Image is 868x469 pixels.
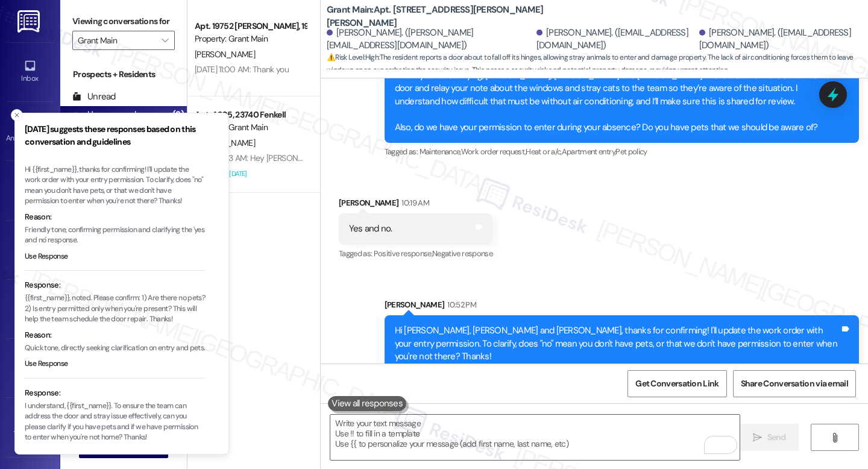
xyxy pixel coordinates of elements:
[195,109,306,121] div: Apt. A205, 23740 Fenkell
[25,123,206,148] h3: [DATE] suggests these responses based on this conversation and guidelines
[25,359,68,370] button: Use Response
[25,225,206,246] p: Friendly tone, confirming permission and clarifying the 'yes and no' response.
[25,401,206,443] p: I understand, {{first_name}}. To ensure the team can address the door and stray issue effectively...
[25,293,206,325] p: {{first_name}}, noted. Please confirm: 1) Are there no pets? 2) Is entry permitted only when you'...
[432,248,492,259] span: Negative response
[6,411,54,444] a: Templates •
[195,49,255,60] span: [PERSON_NAME]
[6,174,54,207] a: Site Visit •
[25,343,206,354] p: Quick tone, directly seeking clarification on entry and pets.
[536,27,696,52] div: [PERSON_NAME]. ([EMAIL_ADDRESS][DOMAIN_NAME])
[526,146,561,157] span: Heat or a/c ,
[395,69,840,134] div: Thank you for clarifying, [PERSON_NAME], [PERSON_NAME] and [PERSON_NAME]. I’ll create a work orde...
[25,387,206,399] div: Response:
[733,370,856,397] button: Share Conversation via email
[25,165,206,207] p: Hi {{first_name}}, thanks for confirming! I'll update the work order with your entry permission. ...
[162,36,168,45] i: 
[25,329,206,341] div: Reason:
[195,33,306,45] div: Property: Grant Main
[6,292,54,325] a: Buildings
[195,20,306,33] div: Apt. 19752 [PERSON_NAME], 19752 [PERSON_NAME]
[78,31,156,50] input: All communities
[444,298,476,311] div: 10:52 PM
[11,109,23,121] button: Close toast
[635,377,719,390] span: Get Conversation Link
[6,233,54,266] a: Insights •
[72,90,116,103] div: Unread
[25,279,206,291] div: Response:
[398,197,429,209] div: 10:19 AM
[327,51,868,77] span: : The resident reports a door about to fall off its hinges, allowing stray animals to enter and d...
[193,166,307,181] div: Archived on [DATE]
[562,146,616,157] span: Apartment entry ,
[195,64,289,75] div: [DATE] 11:00 AM: Thank you
[330,415,740,460] textarea: To enrich screen reader interactions, please activate Accessibility in Grammarly extension settings
[6,55,54,88] a: Inbox
[339,245,492,262] div: Tagged as:
[699,27,859,52] div: [PERSON_NAME]. ([EMAIL_ADDRESS][DOMAIN_NAME])
[374,248,432,259] span: Positive response ,
[615,146,647,157] span: Pet policy
[6,352,54,385] a: Leads
[420,146,461,157] span: Maintenance ,
[767,431,786,444] span: Send
[72,12,175,31] label: Viewing conversations for
[327,27,533,52] div: [PERSON_NAME]. ([PERSON_NAME][EMAIL_ADDRESS][DOMAIN_NAME])
[25,211,206,223] div: Reason:
[327,4,568,30] b: Grant Main: Apt. [STREET_ADDRESS][PERSON_NAME][PERSON_NAME]
[385,143,859,160] div: Tagged as:
[395,324,840,363] div: Hi [PERSON_NAME], [PERSON_NAME] and [PERSON_NAME], thanks for confirming! I'll update the work or...
[740,424,799,451] button: Send
[17,10,42,33] img: ResiDesk Logo
[627,370,726,397] button: Get Conversation Link
[830,433,839,442] i: 
[339,197,492,213] div: [PERSON_NAME]
[385,298,859,315] div: [PERSON_NAME]
[461,146,526,157] span: Work order request ,
[195,137,255,148] span: [PERSON_NAME]
[25,251,68,262] button: Use Response
[349,222,392,235] div: Yes and no.
[753,433,762,442] i: 
[60,68,187,81] div: Prospects + Residents
[195,121,306,134] div: Property: Grant Main
[327,52,379,62] strong: ⚠️ Risk Level: High
[741,377,848,390] span: Share Conversation via email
